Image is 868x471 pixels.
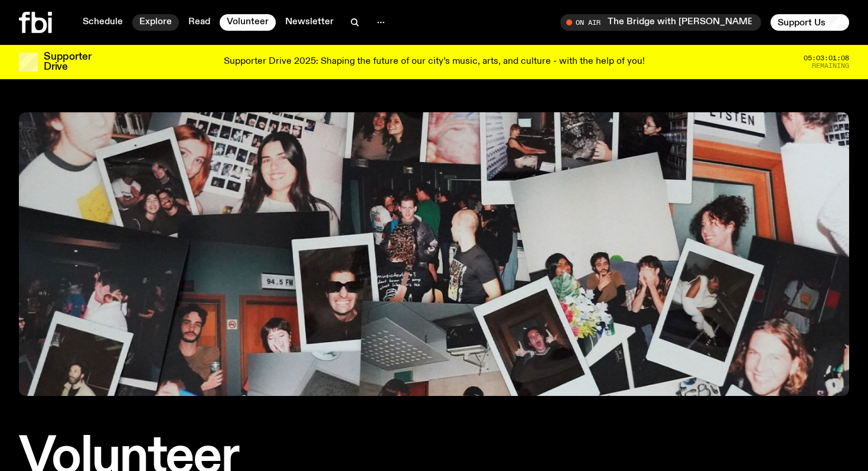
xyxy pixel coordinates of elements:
a: Explore [132,14,179,31]
a: Read [181,14,217,31]
p: Supporter Drive 2025: Shaping the future of our city’s music, arts, and culture - with the help o... [224,57,645,67]
a: Schedule [76,14,130,31]
span: Support Us [778,17,825,28]
button: On AirThe Bridge with [PERSON_NAME] [560,14,761,31]
span: 05:03:01:08 [804,55,849,61]
a: Volunteer [220,14,276,31]
img: A collage of photographs and polaroids showing FBI volunteers. [19,112,849,396]
span: Remaining [812,63,849,69]
h3: Supporter Drive [44,52,91,72]
button: Support Us [771,14,849,31]
a: Newsletter [278,14,341,31]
